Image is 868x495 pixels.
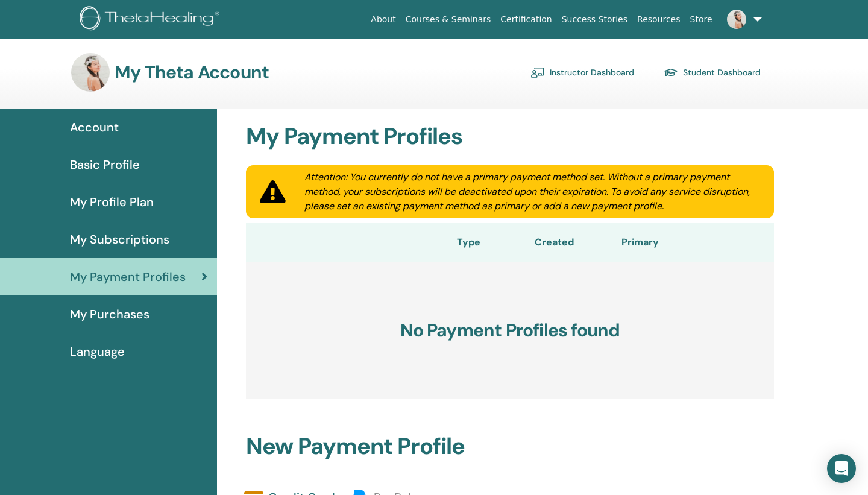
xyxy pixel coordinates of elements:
span: My Purchases [70,305,149,323]
img: chalkboard-teacher.svg [530,67,545,78]
a: Certification [495,8,556,31]
h2: My Payment Profiles [239,123,781,151]
a: Instructor Dashboard [530,63,634,82]
span: Language [70,342,125,361]
a: Resources [632,8,685,31]
th: Primary [589,223,692,262]
a: Store [685,8,717,31]
a: Courses & Seminars [401,8,496,31]
span: My Payment Profiles [70,268,186,286]
img: graduation-cap.svg [664,68,678,78]
h3: My Theta Account [115,61,269,83]
span: My Profile Plan [70,193,154,211]
div: Open Intercom Messenger [827,454,856,483]
a: Student Dashboard [664,63,761,82]
th: Type [417,223,520,262]
h2: New Payment Profile [239,433,781,461]
img: logo.png [80,6,224,33]
h3: No Payment Profiles found [246,262,774,399]
span: My Subscriptions [70,230,169,248]
a: Success Stories [557,8,632,31]
div: Attention: You currently do not have a primary payment method set. Without a primary payment meth... [290,170,774,213]
img: default.jpg [727,10,746,29]
span: Basic Profile [70,156,140,174]
th: Created [520,223,589,262]
span: Account [70,118,119,136]
a: About [366,8,400,31]
img: default.jpg [71,53,110,92]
